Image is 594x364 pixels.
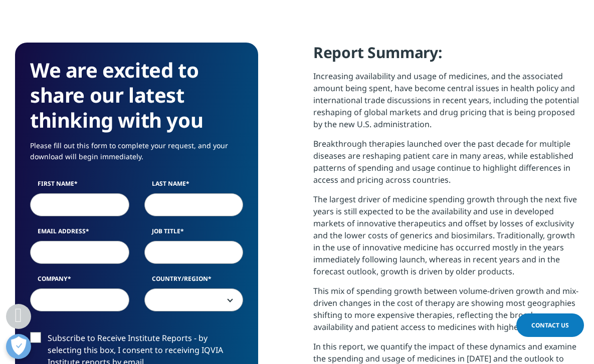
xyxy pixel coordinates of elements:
p: Increasing availability and usage of medicines, and the associated amount being spent, have becom... [313,70,579,138]
span: Contact Us [531,321,569,329]
label: Email Address [30,227,129,241]
label: Company [30,274,129,288]
p: Please fill out this form to complete your request, and your download will begin immediately. [30,140,243,170]
label: Country/Region [144,274,244,288]
h3: We are excited to share our latest thinking with you [30,58,243,133]
label: Job Title [144,227,244,241]
p: This mix of spending growth between volume-driven growth and mix-driven changes in the cost of th... [313,285,579,340]
label: Last Name [144,179,244,193]
h4: Report Summary: [313,43,579,70]
p: Breakthrough therapies launched over the past decade for multiple diseases are reshaping patient ... [313,138,579,193]
p: The largest driver of medicine spending growth through the next five years is still expected to b... [313,193,579,285]
button: Abrir preferencias [6,334,31,359]
a: Contact Us [516,313,584,337]
label: First Name [30,179,129,193]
